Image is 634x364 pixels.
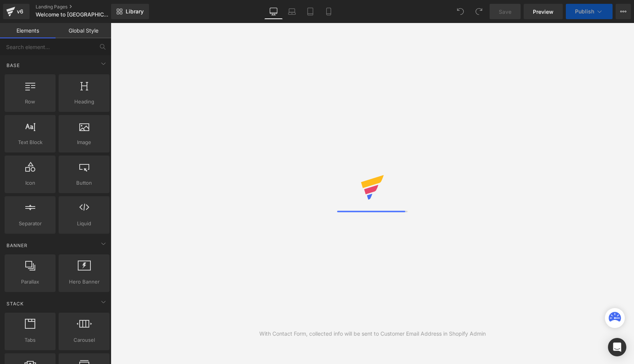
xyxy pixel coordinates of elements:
span: Liquid [61,220,107,228]
a: New Library [111,4,149,19]
span: Publish [575,8,594,15]
span: Welcome to [GEOGRAPHIC_DATA] [36,11,109,18]
span: Save [499,8,511,16]
button: More [616,4,631,19]
span: Hero Banner [61,278,107,286]
span: Button [61,179,107,187]
span: Stack [6,300,25,307]
a: v6 [3,4,29,19]
span: Separator [7,220,53,228]
span: Library [126,8,144,15]
div: v6 [15,7,25,16]
a: Landing Pages [36,4,124,10]
span: Text Block [7,138,53,146]
button: Undo [453,4,468,19]
span: Row [7,98,53,106]
a: Desktop [264,4,283,19]
span: Banner [6,242,28,249]
a: Tablet [301,4,319,19]
a: Global Style [56,23,111,38]
button: Redo [471,4,487,19]
a: Mobile [319,4,338,19]
div: With Contact Form, collected info will be sent to Customer Email Address in Shopify Admin [259,330,486,338]
button: Publish [566,4,613,19]
span: Preview [533,8,554,16]
span: Image [61,138,107,146]
div: Open Intercom Messenger [608,338,626,356]
span: Heading [61,98,107,106]
span: Tabs [7,336,53,344]
a: Laptop [283,4,301,19]
span: Base [6,62,21,69]
span: Parallax [7,278,53,286]
a: Preview [524,4,563,19]
span: Carousel [61,336,107,344]
span: Icon [7,179,53,187]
